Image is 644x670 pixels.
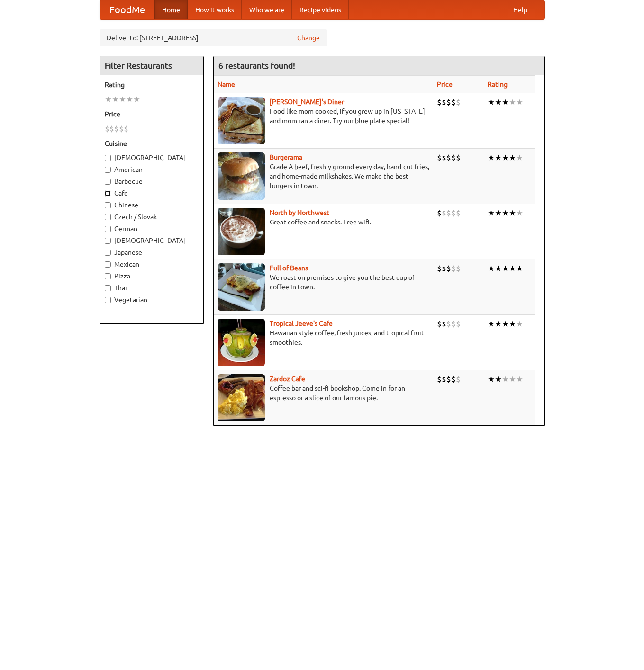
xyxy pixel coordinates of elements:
[218,80,235,88] a: Name
[105,236,199,245] label: [DEMOGRAPHIC_DATA]
[105,155,111,161] input: [DEMOGRAPHIC_DATA]
[105,273,111,279] input: Pizza
[442,263,446,274] li: $
[105,179,111,185] input: Barbecue
[242,0,292,19] a: Who we are
[488,152,495,163] li: ★
[509,263,516,274] li: ★
[112,94,119,105] li: ★
[105,190,111,197] input: Cafe
[218,208,265,255] img: north.jpg
[105,226,111,232] input: German
[509,152,516,163] li: ★
[105,153,199,162] label: [DEMOGRAPHIC_DATA]
[105,297,111,303] input: Vegetarian
[506,0,535,19] a: Help
[495,152,502,163] li: ★
[488,97,495,107] li: ★
[218,263,265,311] img: beans.jpg
[442,319,446,329] li: $
[105,80,199,89] h5: Rating
[270,264,308,272] b: Full of Beans
[446,263,451,274] li: $
[442,374,446,384] li: $
[105,238,111,244] input: [DEMOGRAPHIC_DATA]
[456,208,461,218] li: $
[124,124,128,134] li: $
[100,56,203,75] h4: Filter Restaurants
[516,263,523,274] li: ★
[270,320,333,327] b: Tropical Jeeve's Cafe
[218,97,265,144] img: sallys.jpg
[218,61,295,70] ng-pluralize: 6 restaurants found!
[516,319,523,329] li: ★
[270,153,302,161] a: Burgerama
[437,208,442,218] li: $
[105,283,199,293] label: Thai
[105,285,111,291] input: Thai
[502,152,509,163] li: ★
[446,152,451,163] li: $
[270,98,344,106] a: [PERSON_NAME]'s Diner
[456,374,461,384] li: $
[495,319,502,329] li: ★
[495,263,502,274] li: ★
[218,107,429,125] p: Food like mom cooked, if you grew up in [US_STATE] and mom ran a diner. Try our blue plate special!
[292,0,349,19] a: Recipe videos
[218,384,429,402] p: Coffee bar and sci-fi bookshop. Come in for an espresso or a slice of our famous pie.
[442,208,446,218] li: $
[446,97,451,107] li: $
[488,208,495,218] li: ★
[495,208,502,218] li: ★
[437,374,442,384] li: $
[488,319,495,329] li: ★
[154,0,188,19] a: Home
[270,375,305,383] b: Zardoz Cafe
[105,94,112,105] li: ★
[218,319,265,366] img: jeeves.jpg
[437,80,453,88] a: Price
[119,124,124,134] li: $
[100,0,154,19] a: FoodMe
[502,374,509,384] li: ★
[502,319,509,329] li: ★
[126,94,133,105] li: ★
[451,152,456,163] li: $
[509,319,516,329] li: ★
[105,124,109,134] li: $
[446,374,451,384] li: $
[437,319,442,329] li: $
[495,97,502,107] li: ★
[105,165,199,174] label: American
[270,209,329,216] a: North by Northwest
[105,188,199,198] label: Cafe
[495,374,502,384] li: ★
[502,263,509,274] li: ★
[105,224,199,233] label: German
[218,217,429,227] p: Great coffee and snacks. Free wifi.
[502,208,509,218] li: ★
[456,319,461,329] li: $
[105,261,111,268] input: Mexican
[105,202,111,208] input: Chinese
[105,167,111,173] input: American
[105,109,199,119] h5: Price
[105,248,199,257] label: Japanese
[105,212,199,222] label: Czech / Slovak
[451,374,456,384] li: $
[188,0,242,19] a: How it works
[451,263,456,274] li: $
[442,152,446,163] li: $
[105,139,199,148] h5: Cuisine
[218,162,429,190] p: Grade A beef, freshly ground every day, hand-cut fries, and home-made milkshakes. We make the bes...
[105,271,199,281] label: Pizza
[451,97,456,107] li: $
[114,124,119,134] li: $
[105,259,199,269] label: Mexican
[218,273,429,292] p: We roast on premises to give you the best cup of coffee in town.
[437,152,442,163] li: $
[451,319,456,329] li: $
[509,374,516,384] li: ★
